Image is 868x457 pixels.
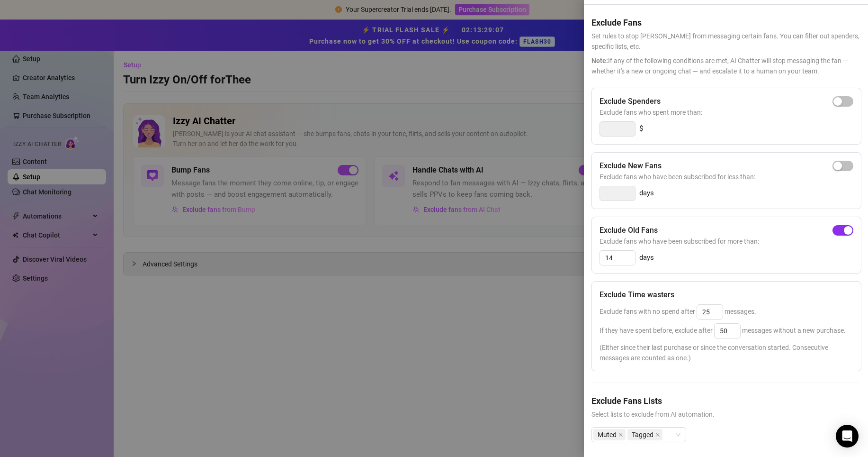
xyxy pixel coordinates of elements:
[591,16,860,29] h5: Exclude Fans
[591,57,608,64] span: Note:
[591,409,860,420] span: Select lists to exclude from AI automation.
[591,31,860,52] span: Set rules to stop [PERSON_NAME] from messaging certain fans. You can filter out spenders, specifi...
[836,425,859,448] div: Open Intercom Messenger
[600,160,662,172] h5: Exclude New Fans
[618,432,623,437] span: close
[600,225,658,236] h5: Exclude Old Fans
[593,429,626,440] span: Muted
[600,107,853,118] span: Exclude fans who spent more than:
[600,236,853,247] span: Exclude fans who have been subscribed for more than:
[600,327,846,334] span: If they have spent before, exclude after messages without a new purchase.
[591,55,860,76] span: If any of the following conditions are met, AI Chatter will stop messaging the fan — whether it's...
[639,188,654,199] span: days
[655,432,660,437] span: close
[600,172,853,182] span: Exclude fans who have been subscribed for less than:
[591,394,860,407] h5: Exclude Fans Lists
[600,342,853,363] span: (Either since their last purchase or since the conversation started. Consecutive messages are cou...
[598,430,617,440] span: Muted
[639,252,654,264] span: days
[639,123,643,135] span: $
[600,96,661,107] h5: Exclude Spenders
[600,289,674,301] h5: Exclude Time wasters
[627,429,662,440] span: Tagged
[632,430,653,440] span: Tagged
[600,308,756,315] span: Exclude fans with no spend after messages.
